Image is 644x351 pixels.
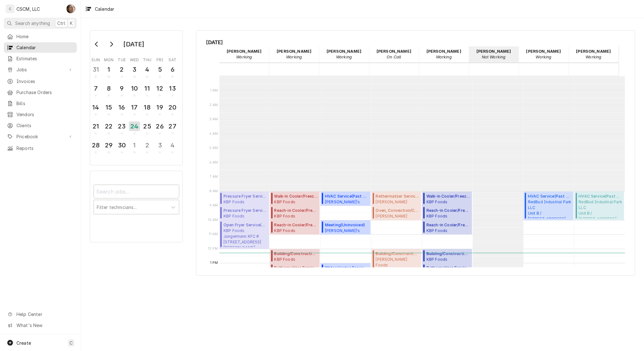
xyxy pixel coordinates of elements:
div: Water Heater Service(Upcoming)KBP Foods[PERSON_NAME] KFC #5840 / [STREET_ADDRESS][PERSON_NAME][US... [321,263,370,278]
strong: [PERSON_NAME] [327,49,361,54]
div: [DATE] [121,39,146,50]
div: Rethermalizer Service(Uninvoiced)[PERSON_NAME] [PERSON_NAME][PERSON_NAME] [PERSON_NAME] / [STREET... [371,192,421,206]
a: Vendors [4,109,77,120]
span: 9 AM [208,203,220,208]
div: Reach-in Cooler/Freezer Service(Past Due)KBP FoodsCamden Taco Bell # 37410 / [STREET_ADDRESS][US_... [270,206,320,220]
span: Purchase Orders [16,89,74,96]
span: Estimates [16,55,74,62]
div: 25 [142,122,152,131]
div: [Service] HVAC Service Joe's Pizza Joe's Pizza Godfrey / 5775 Godfrey Rd Suite A, Godfrey, IL 620... [321,192,370,206]
div: [Service] Reach-in Cooler/Freezer Service KBP Foods Mesa Ridge Taco Bell # 37411 / 6905 Mesa Ridg... [270,220,320,235]
div: Sam Smith - Not Working [469,46,519,62]
div: 16 [117,103,127,112]
span: KBP Foods Jungermann KFC #[STREET_ADDRESS][PERSON_NAME][US_STATE] [224,228,267,247]
span: Rethermalizer Service ( Uninvoiced ) [376,193,419,199]
span: 2 AM [208,103,220,108]
span: Help Center [16,311,73,318]
span: Reach-in Cooler/Freezer Service ( Past Due ) [274,208,318,213]
button: Go to next month [105,39,118,49]
span: KBP Foods Camden Taco Bell # 37410 / [STREET_ADDRESS][US_STATE] [426,213,470,218]
span: Walk-in Cooler/Freezer Service Call ( Past Due ) [426,193,470,199]
span: 6 AM [208,160,220,165]
div: Serra Heyen's Avatar [66,4,75,13]
span: 1 PM [209,260,220,265]
div: C [6,4,15,13]
span: [DATE] [206,38,625,46]
button: Go to previous month [90,39,103,49]
div: 21 [91,122,101,131]
div: [Service] Walk-in Cooler/Freezer Service Call KBP Foods Camden Taco Bell # 37410 / 6610 Camden Bl... [422,192,472,206]
div: 28 [91,140,101,150]
div: 1 [130,140,139,150]
div: 24 [129,122,140,131]
span: Open Fryer Service ( Uninvoiced ) [224,222,267,228]
div: SH [66,4,75,13]
span: KBP Foods Jungermann KFC #[STREET_ADDRESS][PERSON_NAME][US_STATE] [224,213,267,218]
div: Zackary Bain - Working [569,46,619,62]
div: Reach-in Cooler/Freezer Service(Past Due)KBP Foods[GEOGRAPHIC_DATA] # 37411 / [STREET_ADDRESS][US... [270,220,320,235]
div: Building/Construction Service(Past Due)KBP Foods[PERSON_NAME] Taco Bell #37399 / [STREET_ADDRESS]... [422,249,472,264]
strong: [PERSON_NAME] [526,49,561,54]
div: Building/Construction Service(Past Due)KBP Foods[PERSON_NAME] Taco Bell #37399 / [STREET_ADDRESS]... [270,249,320,264]
div: [Service] Reach-in Cooler/Freezer Service KBP Foods Camden Taco Bell # 37410 / 6610 Camden Blvd, ... [270,206,320,220]
span: HVAC Service ( Past Due ) [528,193,572,199]
div: 30 [117,140,127,150]
div: 13 [168,84,177,93]
div: 5 [155,65,165,74]
div: 29 [104,140,113,150]
span: RedBud Industrial Park LLC Unit B / [STREET_ADDRESS][US_STATE] [579,199,622,218]
div: Calendar Calendar [196,30,635,276]
th: Tuesday [115,55,128,63]
div: [Service] Oven, Convection/Combi/Pizza/Conveyor Service Bella Milano's O'Fallon Bella Milano's O'... [371,206,421,220]
span: Create [16,340,31,346]
span: Reports [16,145,74,152]
div: 22 [104,122,113,131]
span: Oven, Convection/Combi/Pizza/Conveyor Service ( Uninvoiced ) [376,208,419,213]
div: 12 [155,84,165,93]
span: [PERSON_NAME]'s Pizza [PERSON_NAME]'s Pizza [GEOGRAPHIC_DATA][PERSON_NAME] / [STREET_ADDRESS][US_... [325,228,369,233]
div: [Service] Rethermalizer Service KBP Foods Cheyenne Meadows Taco Bell #37399 / 745 Cheyenne Meadow... [270,263,320,278]
span: KBP Foods [GEOGRAPHIC_DATA] # 37411 / [STREET_ADDRESS][US_STATE] [274,228,318,233]
input: Search jobs... [94,185,179,199]
strong: [PERSON_NAME] [277,49,311,54]
div: 3 [155,140,165,150]
a: Go to Help Center [4,309,77,319]
span: KBP Foods Veterans Memorial KFC #[STREET_ADDRESS][PERSON_NAME][US_STATE] [224,199,267,204]
div: Walk-in Cooler/Freezer Service Call(Past Due)KBP FoodsCamden Taco Bell # 37410 / [STREET_ADDRESS]... [270,192,320,206]
span: Rethermalizer Service ( Upcoming ) [426,265,470,271]
div: 26 [155,122,165,131]
div: [Service] Water Heater Service KBP Foods Arnold KFC #5840 / 1436 Jeffco Blvd, Arnold, Missouri 63... [321,263,370,278]
div: 9 [117,84,127,93]
div: 31 [91,65,101,74]
div: 19 [155,103,165,112]
span: Search anything [15,20,50,27]
span: Ctrl [57,20,65,27]
em: Working [286,55,302,59]
span: 1 AM [209,88,220,93]
strong: [PERSON_NAME] [227,49,261,54]
em: Not Working [482,55,506,59]
span: Clients [16,122,74,129]
a: Go to Pricebook [4,131,77,142]
div: 3 [130,65,139,74]
div: James Bain - Working [319,46,369,62]
span: Water Heater Service ( Upcoming ) [325,265,369,271]
div: [Service] Rethermalizer Service Bella Milano's O'Fallon Bella Milano's O'Fallon / 455 Regency Pk ... [371,192,421,206]
span: KBP Foods Camden Taco Bell # 37410 / [STREET_ADDRESS][US_STATE] [426,199,470,204]
a: Reports [4,143,77,153]
div: Rethermalizer Service(Upcoming)KBP Foods[PERSON_NAME] Taco Bell #37399 / [STREET_ADDRESS][PERSON_... [270,263,320,278]
th: Monday [102,55,115,63]
span: Bills [16,100,74,107]
span: Rethermalizer Service ( Upcoming ) [274,265,318,271]
span: Reach-in Cooler/Freezer Service ( Past Due ) [426,208,470,213]
div: Calendar Filters [90,171,183,242]
strong: [PERSON_NAME] [426,49,461,54]
div: 17 [130,103,139,112]
span: Meeting ( Uninvoiced ) [325,222,369,228]
em: On Call [387,55,401,59]
div: CSCM, LLC [16,6,40,12]
div: [Service] Reach-in Cooler/Freezer Service KBP Foods Camden Taco Bell # 37410 / 6610 Camden Blvd, ... [422,206,472,220]
span: Building/Construction Service ( Past Due ) [376,251,419,257]
span: 7 AM [208,174,220,179]
span: Building/Construction Service ( Past Due ) [274,251,318,257]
